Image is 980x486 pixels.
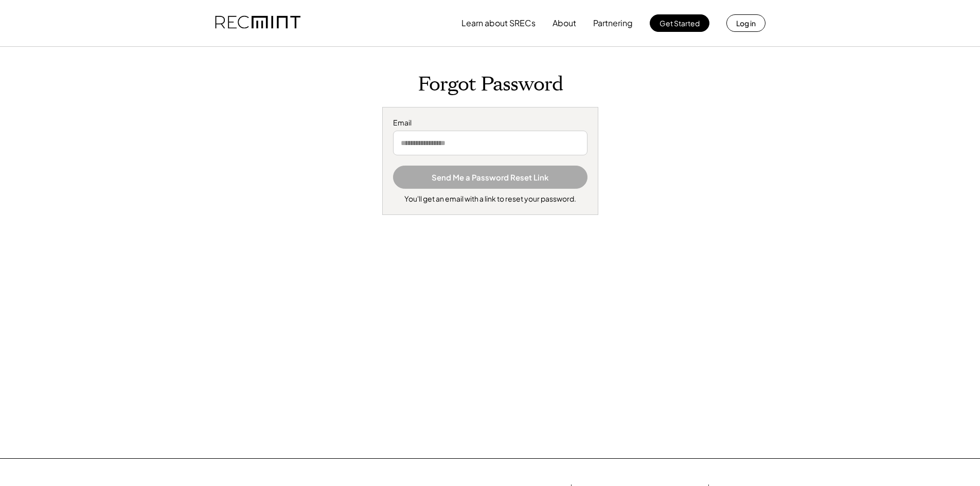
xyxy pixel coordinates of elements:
div: Email [393,118,587,128]
h1: Forgot Password [171,73,809,97]
div: You'll get an email with a link to reset your password. [404,194,576,204]
button: Send Me a Password Reset Link [393,166,587,189]
button: Learn about SRECs [461,13,536,33]
button: About [553,13,576,33]
button: Get Started [650,14,709,32]
button: Log in [726,14,765,32]
button: Partnering [593,13,633,33]
img: recmint-logotype%403x.png [215,6,300,41]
